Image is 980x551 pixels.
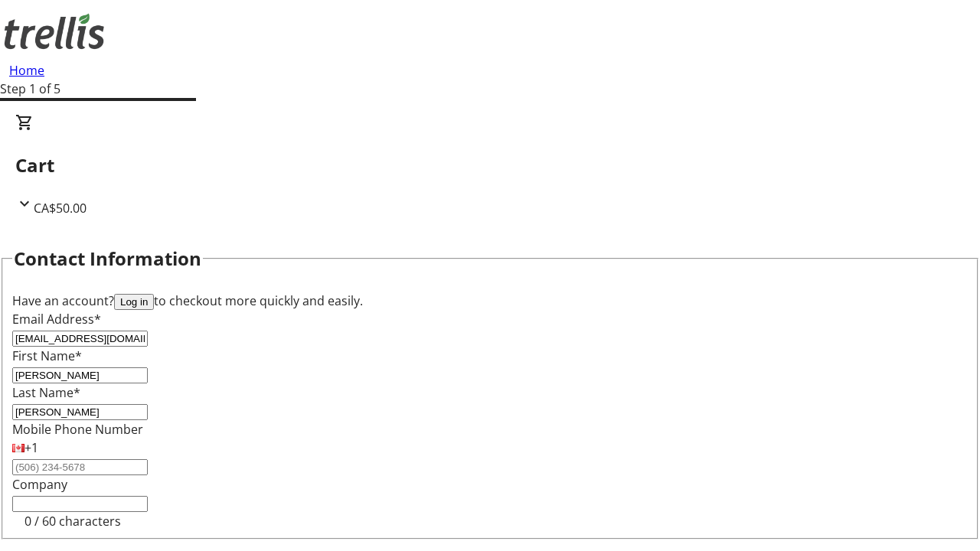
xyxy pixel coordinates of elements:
[114,294,154,310] button: Log in
[14,245,201,272] h2: Contact Information
[34,200,87,217] span: CA$50.00
[12,292,968,310] div: Have an account? to checkout more quickly and easily.
[12,476,67,493] label: Company
[24,513,121,530] tr-character-limit: 0 / 60 characters
[12,421,143,438] label: Mobile Phone Number
[12,459,148,475] input: (506) 234-5678
[12,384,80,401] label: Last Name*
[15,113,965,217] div: CartCA$50.00
[15,152,965,179] h2: Cart
[12,347,82,364] label: First Name*
[12,311,101,328] label: Email Address*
